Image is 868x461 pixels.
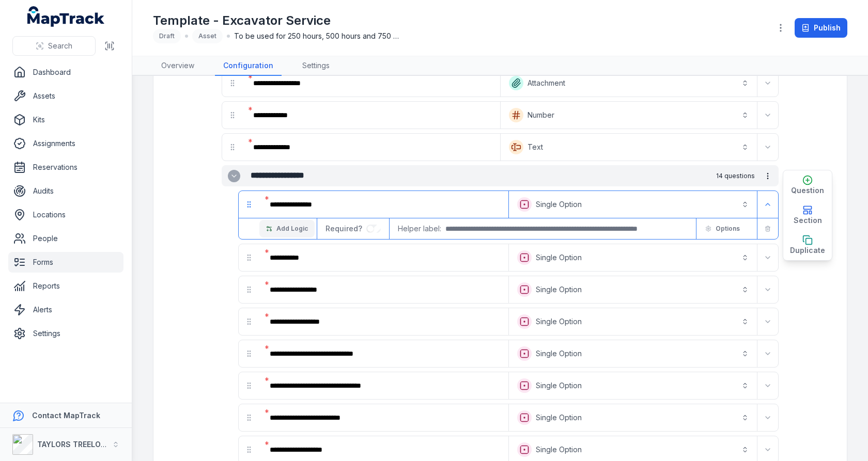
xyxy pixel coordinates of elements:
[511,278,755,301] button: Single Option
[245,104,498,126] div: :r1l:-form-item-label
[760,196,776,213] button: Expand
[261,193,506,216] div: :r25:-form-item-label
[760,377,776,394] button: Expand
[8,228,123,249] a: People
[8,252,123,273] a: Forms
[228,111,237,119] svg: drag
[245,381,253,390] svg: drag
[294,56,338,76] a: Settings
[8,133,123,154] a: Assignments
[261,246,506,269] div: :r2b:-form-item-label
[261,406,506,429] div: :r39:-form-item-label
[261,374,506,397] div: :r33:-form-item-label
[8,62,123,83] a: Dashboard
[8,204,123,225] a: Locations
[366,225,381,233] input: :rcq:-form-item-label
[261,438,506,461] div: :r3f:-form-item-label
[790,245,825,256] span: Duplicate
[37,440,123,449] strong: TAYLORS TREELOPPING
[228,79,237,87] svg: drag
[192,29,223,43] div: Asset
[503,72,755,94] button: Attachment
[760,281,776,298] button: Expand
[215,56,282,76] a: Configuration
[261,310,506,333] div: :r2n:-form-item-label
[153,29,181,43] div: Draft
[228,170,240,182] button: Expand
[239,311,259,332] div: drag
[511,342,755,365] button: Single Option
[794,215,822,226] span: Section
[239,407,259,428] div: drag
[261,342,506,365] div: :r2t:-form-item-label
[259,220,315,237] button: Add Logic
[760,107,776,123] button: Expand
[245,414,253,422] svg: drag
[716,225,740,233] span: Options
[228,143,237,151] svg: drag
[239,343,259,364] div: drag
[760,139,776,155] button: Expand
[511,310,755,333] button: Single Option
[245,349,253,358] svg: drag
[8,181,123,201] a: Audits
[239,439,259,460] div: drag
[8,299,123,320] a: Alerts
[153,56,203,76] a: Overview
[760,345,776,362] button: Expand
[716,172,755,180] span: 14 questions
[261,278,506,301] div: :r2h:-form-item-label
[245,285,253,294] svg: drag
[511,438,755,461] button: Single Option
[245,200,253,209] svg: drag
[760,249,776,266] button: Expand
[759,167,777,185] button: more-detail
[8,86,123,106] a: Assets
[239,375,259,396] div: drag
[239,279,259,300] div: drag
[503,104,755,126] button: Number
[8,157,123,178] a: Reservations
[783,200,832,230] button: Section
[791,185,824,196] span: Question
[8,109,123,130] a: Kits
[12,36,96,56] button: Search
[245,253,253,262] svg: drag
[760,313,776,330] button: Expand
[276,225,308,233] span: Add Logic
[760,409,776,426] button: Expand
[27,6,105,27] a: MapTrack
[153,12,399,29] h1: Template - Excavator Service
[222,137,243,157] div: drag
[760,75,776,91] button: Expand
[8,276,123,296] a: Reports
[48,41,72,51] span: Search
[245,136,498,158] div: :r1r:-form-item-label
[398,224,441,234] span: Helper label:
[511,193,755,216] button: Single Option
[699,220,747,237] button: Options
[795,18,847,38] button: Publish
[222,105,243,125] div: drag
[326,224,366,233] span: Required?
[783,170,832,200] button: Question
[760,441,776,458] button: Expand
[511,374,755,397] button: Single Option
[239,194,259,215] div: drag
[783,230,832,260] button: Duplicate
[245,72,498,94] div: :r1f:-form-item-label
[511,246,755,269] button: Single Option
[222,73,243,93] div: drag
[503,136,755,158] button: Text
[245,317,253,326] svg: drag
[511,406,755,429] button: Single Option
[32,411,100,420] strong: Contact MapTrack
[239,247,259,268] div: drag
[8,323,123,344] a: Settings
[234,31,399,41] span: To be used for 250 hours, 500 hours and 750 hours service only. (1,000 hours to be completed by d...
[245,446,253,454] svg: drag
